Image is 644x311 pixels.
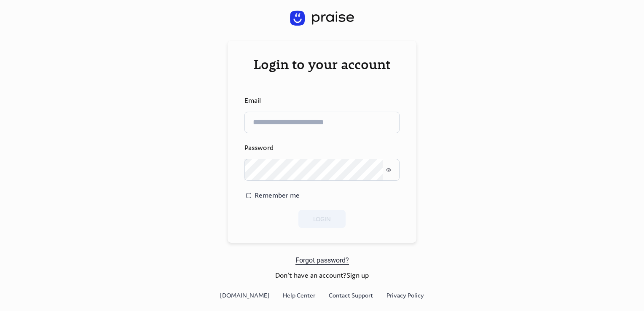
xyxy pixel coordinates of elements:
[290,11,354,26] img: logo
[346,271,369,280] a: Sign up
[283,291,315,299] span: Help Center
[244,96,400,105] div: Email
[255,190,300,200] span: Remember me
[244,56,400,72] div: Login to your account
[275,271,369,280] span: Don't have an account?
[386,291,424,299] span: Privacy Policy
[220,291,269,300] a: [DOMAIN_NAME]
[295,256,349,265] a: Forgot password?
[329,291,373,300] a: Contact Support
[329,291,373,299] span: Contact Support
[244,143,400,153] div: Password
[283,291,315,300] a: Help Center
[220,291,269,299] span: [DOMAIN_NAME]
[386,291,424,300] a: Privacy Policy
